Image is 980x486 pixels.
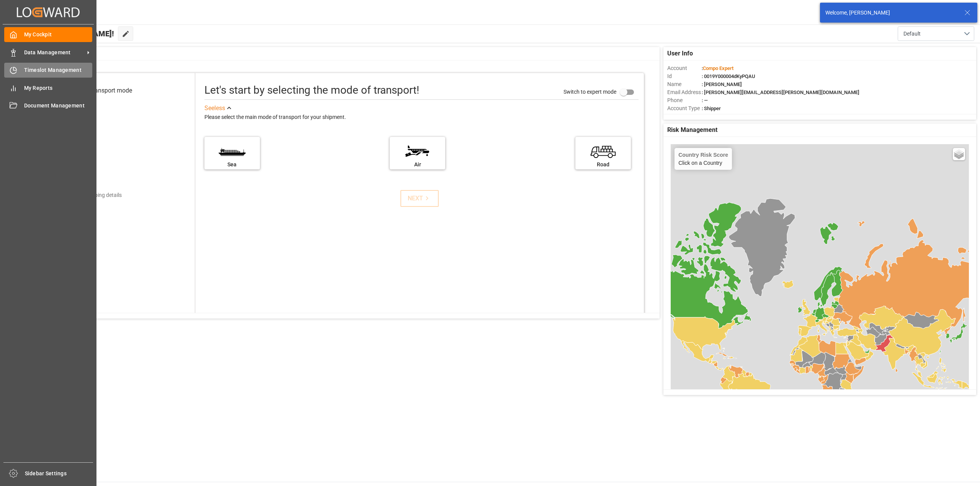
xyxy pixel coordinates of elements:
[24,102,93,110] span: Document Management
[667,80,702,88] span: Name
[953,148,965,160] a: Layers
[4,27,92,42] a: My Cockpit
[702,73,755,79] span: : 0019Y000004dKyPQAU
[702,65,733,71] span: :
[702,81,742,87] span: : [PERSON_NAME]
[667,49,693,58] span: User Info
[24,49,85,57] span: Data Management
[667,72,702,80] span: Id
[208,161,256,169] div: Sea
[24,84,93,92] span: My Reports
[204,104,225,113] div: See less
[702,89,859,95] span: : [PERSON_NAME][EMAIL_ADDRESS][PERSON_NAME][DOMAIN_NAME]
[678,152,728,166] div: Click on a Country
[702,98,708,103] span: : —
[702,106,721,111] span: : Shipper
[667,88,702,96] span: Email Address
[898,26,974,41] button: open menu
[903,30,921,38] span: Default
[25,470,93,478] span: Sidebar Settings
[4,80,92,95] a: My Reports
[408,194,431,203] div: NEXT
[703,65,733,71] span: Compo Expert
[400,190,439,207] button: NEXT
[204,113,639,122] div: Please select the main mode of transport for your shipment.
[24,66,93,74] span: Timeslot Management
[667,64,702,72] span: Account
[678,152,728,158] h4: Country Risk Score
[73,86,132,95] div: Select transport mode
[825,9,957,17] div: Welcome, [PERSON_NAME]
[4,98,92,113] a: Document Management
[24,31,93,39] span: My Cockpit
[4,63,92,78] a: Timeslot Management
[579,161,627,169] div: Road
[667,104,702,112] span: Account Type
[74,191,122,199] div: Add shipping details
[563,89,616,95] span: Switch to expert mode
[394,161,441,169] div: Air
[204,82,419,98] div: Let's start by selecting the mode of transport!
[667,125,717,135] span: Risk Management
[667,96,702,104] span: Phone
